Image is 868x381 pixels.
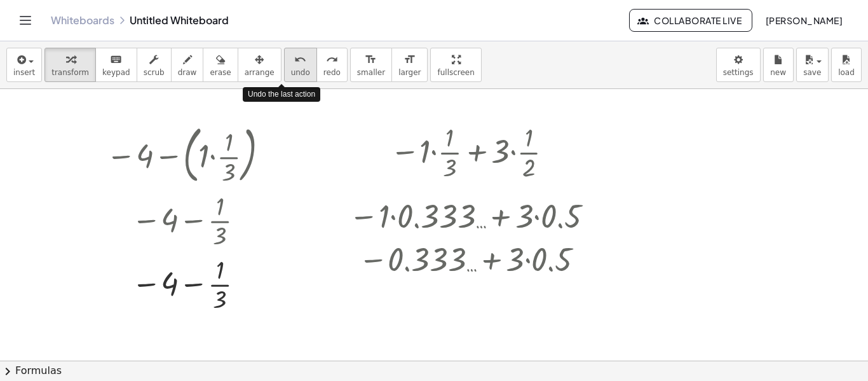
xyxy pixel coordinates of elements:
[51,68,89,77] span: transform
[144,68,165,77] span: scrub
[110,52,122,67] i: keyboard
[755,9,853,32] button: [PERSON_NAME]
[51,14,114,27] a: Whiteboards
[6,48,42,82] button: insert
[171,48,204,82] button: draw
[178,68,197,77] span: draw
[357,68,385,77] span: smaller
[284,48,317,82] button: undoundo
[723,68,754,77] span: settings
[838,68,855,77] span: load
[640,15,742,26] span: Collaborate Live
[403,52,416,67] i: format_size
[291,68,310,77] span: undo
[765,15,843,26] span: [PERSON_NAME]
[770,68,786,77] span: new
[238,48,281,82] button: arrange
[716,48,761,82] button: settings
[203,48,238,82] button: erase
[763,48,794,82] button: new
[15,10,36,31] button: Toggle navigation
[137,48,172,82] button: scrub
[294,52,306,67] i: undo
[629,9,752,32] button: Collaborate Live
[437,68,474,77] span: fullscreen
[326,52,338,67] i: redo
[44,48,96,82] button: transform
[13,68,35,77] span: insert
[796,48,829,82] button: save
[245,68,275,77] span: arrange
[243,87,320,102] div: Undo the last action
[831,48,862,82] button: load
[323,68,341,77] span: redo
[430,48,481,82] button: fullscreen
[391,48,428,82] button: format_sizelarger
[398,68,421,77] span: larger
[803,68,821,77] span: save
[102,68,130,77] span: keypad
[365,52,377,67] i: format_size
[210,68,231,77] span: erase
[350,48,392,82] button: format_sizesmaller
[95,48,137,82] button: keyboardkeypad
[316,48,348,82] button: redoredo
